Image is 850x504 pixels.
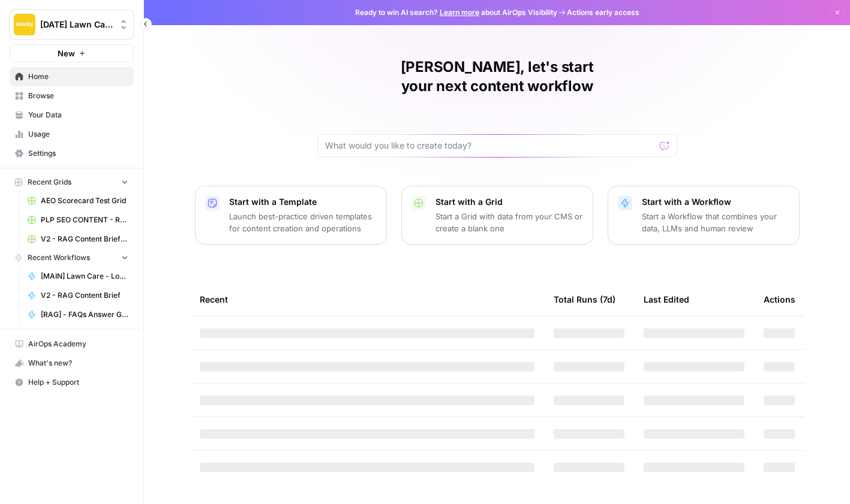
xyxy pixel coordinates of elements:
[325,140,655,152] input: What would you like to create today?
[10,249,134,267] button: Recent Workflows
[10,67,134,86] a: Home
[28,148,128,159] span: Settings
[200,283,534,316] div: Recent
[10,86,134,105] a: Browse
[435,196,583,208] p: Start with a Grid
[440,8,479,17] a: Learn more
[642,210,789,234] p: Start a Workflow that combines your data, LLMs and human review
[229,196,377,208] p: Start with a Template
[10,125,134,144] a: Usage
[567,7,639,18] span: Actions early access
[644,283,689,316] div: Last Edited
[28,110,128,120] span: Your Data
[355,7,557,18] span: Ready to win AI search? about AirOps Visibility
[10,373,134,392] button: Help + Support
[40,19,113,31] span: [DATE] Lawn Care
[22,191,134,210] a: AEO Scorecard Test Grid
[10,354,134,373] button: What's new?
[435,210,583,234] p: Start a Grid with data from your CMS or create a blank one
[195,186,387,245] button: Start with a TemplateLaunch best-practice driven templates for content creation and operations
[22,230,134,249] a: V2 - RAG Content Brief Grid
[41,195,128,206] span: AEO Scorecard Test Grid
[41,290,128,301] span: V2 - RAG Content Brief
[41,309,128,320] span: [RAG] - FAQs Answer Generator
[401,186,593,245] button: Start with a GridStart a Grid with data from your CMS or create a blank one
[22,267,134,286] a: [MAIN] Lawn Care - Local pSEO Page Generator [[PERSON_NAME]]
[41,215,128,225] span: PLP SEO CONTENT - REVISED
[22,210,134,230] a: PLP SEO CONTENT - REVISED
[41,271,128,282] span: [MAIN] Lawn Care - Local pSEO Page Generator [[PERSON_NAME]]
[28,90,128,101] span: Browse
[58,47,75,59] span: New
[28,377,128,388] span: Help + Support
[10,144,134,163] a: Settings
[28,252,90,263] span: Recent Workflows
[14,14,35,35] img: Sunday Lawn Care Logo
[10,173,134,191] button: Recent Grids
[41,234,128,245] span: V2 - RAG Content Brief Grid
[22,286,134,305] a: V2 - RAG Content Brief
[764,283,795,316] div: Actions
[28,71,128,82] span: Home
[10,10,134,40] button: Workspace: Sunday Lawn Care
[642,196,789,208] p: Start with a Workflow
[28,339,128,349] span: AirOps Academy
[10,105,134,125] a: Your Data
[22,305,134,324] a: [RAG] - FAQs Answer Generator
[229,210,377,234] p: Launch best-practice driven templates for content creation and operations
[28,129,128,140] span: Usage
[10,354,133,372] div: What's new?
[10,44,134,62] button: New
[554,283,615,316] div: Total Runs (7d)
[608,186,800,245] button: Start with a WorkflowStart a Workflow that combines your data, LLMs and human review
[317,58,677,96] h1: [PERSON_NAME], let's start your next content workflow
[28,177,71,188] span: Recent Grids
[10,334,134,354] a: AirOps Academy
